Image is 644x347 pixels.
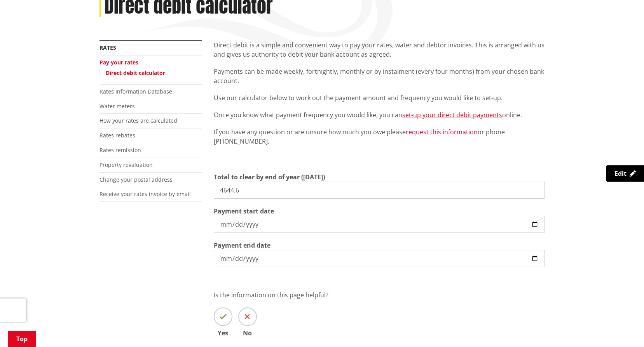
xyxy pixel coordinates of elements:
[99,161,153,168] a: Property revaluation
[214,330,232,336] span: Yes
[99,88,172,95] a: Rates Information Database
[99,190,191,198] a: Receive your rates invoice by email
[214,290,545,300] p: Is the information on this page helpful?
[214,40,545,59] p: Direct debit is a simple and convenient way to pay your rates, water and debtor invoices. This is...
[406,128,478,136] a: request this information
[214,127,545,146] p: If you have any question or are unsure how much you owe please or phone [PHONE_NUMBER].
[106,69,165,76] a: Direct debit calculator
[214,172,325,182] label: Total to clear by end of year ([DATE])
[99,44,116,51] a: Rates
[608,314,636,342] iframe: Messenger Launcher
[99,117,177,124] a: How your rates are calculated
[99,132,135,139] a: Rates rebates
[8,331,36,347] a: Top
[99,176,173,183] a: Change your postal address
[99,102,135,110] a: Water meters
[214,241,271,250] label: Payment end date
[614,169,627,178] span: Edit
[99,59,138,66] a: Pay your rates
[214,110,545,120] p: Once you know what payment frequency you would like, you can online.
[214,206,274,216] label: Payment start date
[606,165,644,182] a: Edit
[214,67,545,85] p: Payments can be made weekly, fortnightly, monthly or by instalment (every four months) from your ...
[99,146,141,154] a: Rates remission
[214,93,545,102] p: Use our calculator below to work out the payment amount and frequency you would like to set-up.
[402,111,502,119] a: set-up your direct debit payments
[238,330,257,336] span: No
